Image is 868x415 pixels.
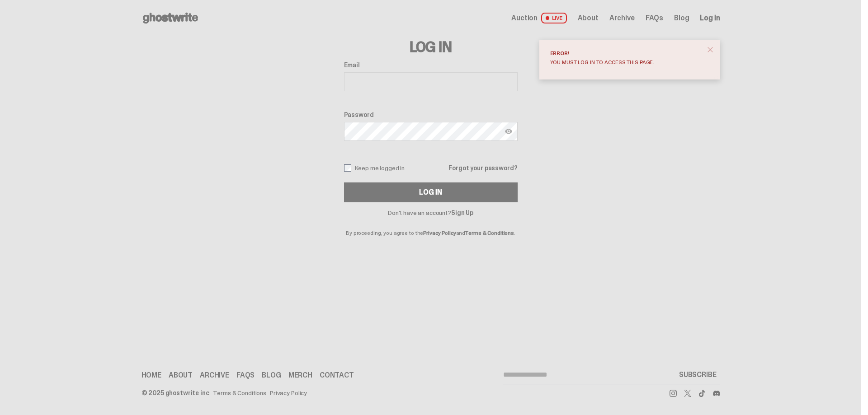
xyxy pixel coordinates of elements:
a: Terms & Conditions [213,390,266,396]
label: Keep me logged in [344,164,405,172]
span: LIVE [541,13,567,23]
a: Sign Up [451,209,473,217]
a: Privacy Policy [423,229,456,237]
div: Error! [550,51,702,56]
div: © 2025 ghostwrite inc [142,390,209,396]
span: Auction [511,14,538,22]
button: close [702,42,718,58]
a: Terms & Conditions [465,229,514,237]
a: Privacy Policy [270,390,307,396]
p: By proceeding, you agree to the and . [344,216,518,236]
button: Log In [344,182,518,202]
a: Contact [320,372,354,379]
p: Don't have an account? [344,210,518,216]
input: Keep me logged in [344,164,351,172]
a: FAQs [646,14,663,22]
a: Merch [288,372,312,379]
a: Home [142,372,161,379]
h3: Log In [344,40,518,54]
a: FAQs [236,372,255,379]
a: Archive [609,14,635,22]
a: Forgot your password? [448,165,517,171]
label: Email [344,61,518,69]
a: Blog [262,372,281,379]
a: Blog [674,14,689,22]
a: Auction LIVE [511,13,566,23]
a: About [169,372,193,379]
div: Log In [419,189,442,196]
div: You must log in to access this page. [550,60,702,65]
label: Password [344,111,518,118]
img: Show password [505,128,512,135]
a: Log in [700,14,720,22]
a: Archive [200,372,229,379]
a: About [578,14,599,22]
button: SUBSCRIBE [675,366,720,384]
